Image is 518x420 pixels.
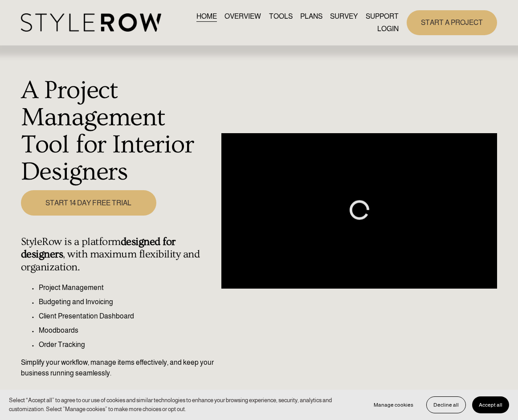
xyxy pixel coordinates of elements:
p: Select “Accept all” to agree to our use of cookies and similar technologies to enhance your brows... [9,396,358,414]
span: Accept all [479,402,502,408]
a: PLANS [300,11,322,23]
p: Moodboards [39,325,216,336]
span: Manage cookies [374,402,413,408]
h1: A Project Management Tool for Interior Designers [21,77,216,185]
button: Decline all [426,396,466,413]
span: SUPPORT [366,11,399,22]
a: START 14 DAY FREE TRIAL [21,190,156,216]
p: Order Tracking [39,339,216,350]
a: TOOLS [269,11,293,23]
a: OVERVIEW [224,11,261,23]
p: Simplify your workflow, manage items effectively, and keep your business running seamlessly. [21,357,216,379]
a: folder dropdown [366,11,399,23]
a: SURVEY [330,11,358,23]
p: Project Management [39,282,216,293]
img: StyleRow [21,13,161,32]
p: Budgeting and Invoicing [39,297,216,307]
strong: designed for designers [21,236,178,261]
a: START A PROJECT [407,10,497,35]
a: HOME [196,11,217,23]
h4: StyleRow is a platform , with maximum flexibility and organization. [21,236,216,274]
button: Manage cookies [367,396,420,413]
button: Accept all [472,396,509,413]
span: Decline all [433,402,459,408]
a: LOGIN [377,23,399,35]
p: Client Presentation Dashboard [39,311,216,322]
